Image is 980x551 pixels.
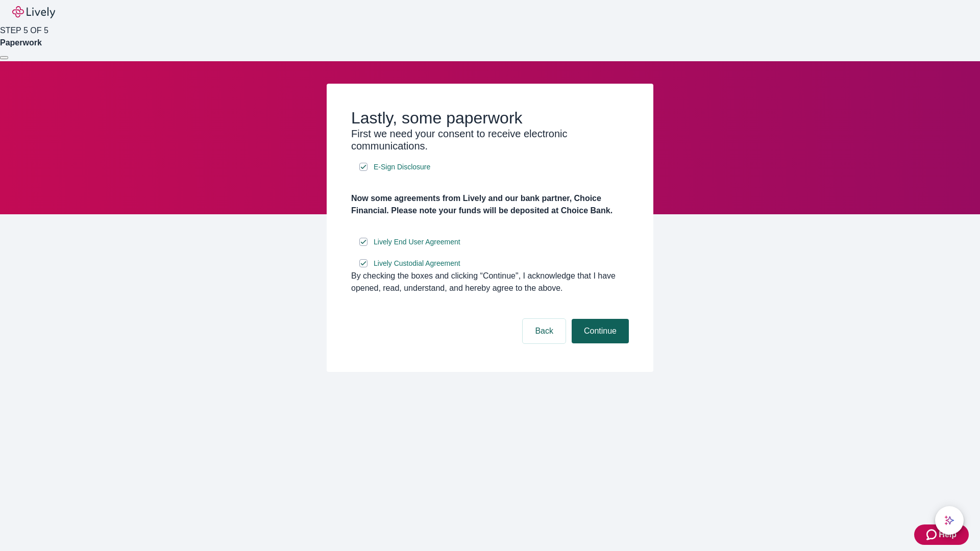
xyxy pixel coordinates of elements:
[351,108,629,128] h2: Lastly, some paperwork
[939,529,957,541] span: Help
[926,529,939,541] svg: Zendesk support icon
[523,319,566,343] button: Back
[372,236,462,248] a: e-sign disclosure document
[372,161,432,173] a: e-sign disclosure document
[935,506,964,535] button: chat
[351,270,629,294] div: By checking the boxes and clicking “Continue", I acknowledge that I have opened, read, understand...
[572,319,629,343] button: Continue
[12,6,55,18] img: Lively
[372,257,462,270] a: e-sign disclosure document
[374,258,460,269] span: Lively Custodial Agreement
[351,128,629,152] h3: First we need your consent to receive electronic communications.
[944,515,954,525] svg: Lively AI Assistant
[374,162,430,172] span: E-Sign Disclosure
[914,524,969,545] button: Zendesk support iconHelp
[351,192,629,217] h4: Now some agreements from Lively and our bank partner, Choice Financial. Please note your funds wi...
[374,237,460,247] span: Lively End User Agreement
